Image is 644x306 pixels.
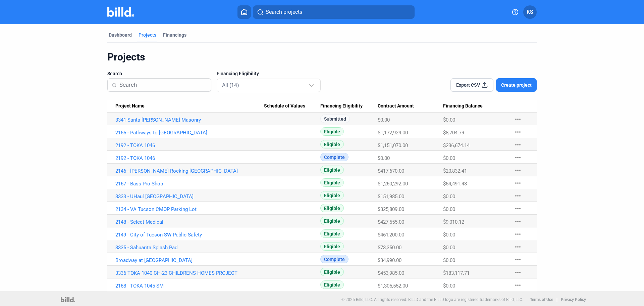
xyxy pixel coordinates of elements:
[320,242,344,251] span: Eligible
[115,206,264,212] a: 2134 - VA Tucson CMOP Parking Lot
[320,280,344,289] span: Eligible
[115,219,264,225] a: 2148 - Select Medical
[443,103,483,109] span: Financing Balance
[556,297,557,302] p: |
[514,128,522,136] mat-icon: more_horiz
[107,70,122,77] span: Search
[107,51,537,63] div: Projects
[264,103,305,109] span: Schedule of Values
[115,117,264,123] a: 3341-Santa [PERSON_NAME] Masonry
[443,103,507,109] div: Financing Balance
[378,142,408,148] span: $1,151,070.00
[115,257,264,263] a: Broadway at [GEOGRAPHIC_DATA]
[320,140,344,148] span: Eligible
[514,192,522,200] mat-icon: more_horiz
[378,103,414,109] span: Contract Amount
[320,217,344,225] span: Eligible
[341,297,523,302] p: © 2025 Billd, LLC. All rights reserved. BILLD and the BILLD logo are registered trademarks of Bil...
[514,243,522,251] mat-icon: more_horiz
[443,168,467,174] span: $20,832.41
[222,82,239,88] mat-select-trigger: All (14)
[115,193,264,200] a: 3333 - UHaul [GEOGRAPHIC_DATA]
[443,283,455,289] span: $0.00
[109,32,132,38] div: Dashboard
[107,7,134,17] img: Billd Company Logo
[61,297,75,302] img: logo
[530,297,553,302] b: Terms of Use
[514,230,522,238] mat-icon: more_horiz
[320,229,344,238] span: Eligible
[115,103,264,109] div: Project Name
[378,206,404,212] span: $325,809.00
[514,154,522,162] mat-icon: more_horiz
[378,219,404,225] span: $427,555.00
[115,232,264,238] a: 2149 - City of Tucson SW Public Safety
[320,255,348,263] span: Complete
[514,268,522,276] mat-icon: more_horiz
[115,130,264,136] a: 2155 - Pathways to [GEOGRAPHIC_DATA]
[320,115,350,123] span: Submitted
[443,232,455,238] span: $0.00
[514,217,522,225] mat-icon: more_horiz
[115,103,145,109] span: Project Name
[115,168,264,174] a: 2146 - [PERSON_NAME] Rocking [GEOGRAPHIC_DATA]
[320,204,344,212] span: Eligible
[320,191,344,200] span: Eligible
[378,193,404,200] span: $151,985.00
[443,155,455,161] span: $0.00
[443,270,470,276] span: $183,117.71
[320,166,344,174] span: Eligible
[443,117,455,123] span: $0.00
[514,166,522,174] mat-icon: more_horiz
[320,127,344,136] span: Eligible
[163,32,186,38] div: Financings
[501,82,532,88] span: Create project
[378,257,401,263] span: $34,990.00
[443,257,455,263] span: $0.00
[264,103,321,109] div: Schedule of Values
[320,178,344,187] span: Eligible
[496,78,537,92] button: Create project
[514,115,522,123] mat-icon: more_horiz
[450,78,493,92] button: Export CSV
[378,117,390,123] span: $0.00
[217,70,259,77] span: Financing Eligibility
[456,82,480,88] span: Export CSV
[378,270,404,276] span: $453,985.00
[523,5,537,19] button: KS
[115,181,264,187] a: 2167 - Bass Pro Shop
[320,153,348,161] span: Complete
[443,206,455,212] span: $0.00
[119,78,207,92] input: Search
[443,181,467,187] span: $54,491.43
[527,8,533,16] span: KS
[139,32,156,38] div: Projects
[115,283,264,289] a: 2168 - TOKA 1045 SM
[320,103,363,109] span: Financing Eligibility
[378,245,401,251] span: $73,350.00
[514,141,522,149] mat-icon: more_horiz
[514,256,522,264] mat-icon: more_horiz
[514,179,522,187] mat-icon: more_horiz
[514,281,522,289] mat-icon: more_horiz
[266,8,302,16] span: Search projects
[253,5,415,19] button: Search projects
[115,245,264,251] a: 3335 - Sahuarita Splash Pad
[115,270,264,276] a: 3336 TOKA 1040 CH-23 CHILDRENS HOMES PROJECT
[443,219,464,225] span: $9,010.12
[378,155,390,161] span: $0.00
[378,232,404,238] span: $461,200.00
[443,193,455,200] span: $0.00
[561,297,586,302] b: Privacy Policy
[115,142,264,148] a: 2192 - TOKA 1046
[443,142,470,148] span: $236,674.14
[378,103,443,109] div: Contract Amount
[443,245,455,251] span: $0.00
[443,130,464,136] span: $8,704.79
[514,205,522,213] mat-icon: more_horiz
[378,283,408,289] span: $1,305,552.00
[115,155,264,161] a: 2192 - TOKA 1046
[378,130,408,136] span: $1,172,924.00
[378,181,408,187] span: $1,260,292.00
[320,268,344,276] span: Eligible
